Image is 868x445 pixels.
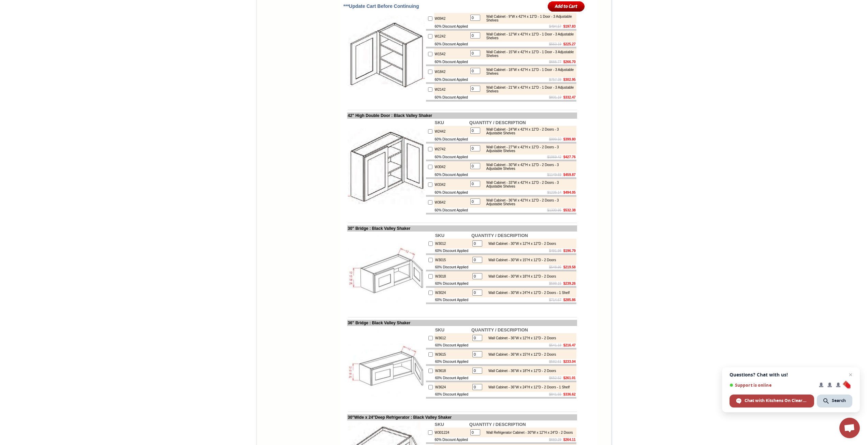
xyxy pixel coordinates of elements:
[434,172,469,177] td: 60% Discount Applied
[485,369,556,373] div: Wall Cabinet - 36"W x 18"H x 12"D - 2 Doors
[547,173,561,177] s: $1149.69
[435,297,471,302] td: 60% Discount Applied
[483,181,575,188] div: Wall Cabinet - 33"W x 42"H x 12"D - 2 Doors - 3 Adjustable Shelves
[483,431,573,434] div: Wall Refrigerator Cabinet - 30"W x 12"H x 24"D - 2 Doors
[485,242,556,246] div: Wall Cabinet - 30"W x 12"H x 12"D - 2 Doors
[563,392,576,396] b: $336.62
[434,59,469,64] td: 60% Discount Applied
[547,191,561,194] s: $1235.14
[549,376,561,380] s: $652.52
[563,249,576,253] b: $196.79
[434,24,469,29] td: 60% Discount Applied
[434,154,469,160] td: 60% Discount Applied
[434,31,469,42] td: W1242
[435,343,471,348] td: 60% Discount Applied
[434,208,469,213] td: 60% Discount Applied
[347,320,577,326] td: 36" Bridge : Black Valley Shaker
[563,191,576,194] b: $494.05
[348,129,425,205] img: 42'' High Double Door
[483,163,575,170] div: Wall Cabinet - 30"W x 42"H x 12"D - 2 Doors - 3 Adjustable Shelves
[343,3,419,9] span: ***Update Cart Before Continuing
[483,128,575,135] div: Wall Cabinet - 24"W x 42"H x 12"D - 2 Doors - 3 Adjustable Shelves
[434,13,469,24] td: W0942
[563,208,576,212] b: $532.38
[549,392,561,396] s: $841.55
[483,86,575,93] div: Wall Cabinet - 21"W x 42"H x 12"D - 1 Door - 3 Adjustable Shelves
[549,438,561,442] s: $660.29
[435,366,471,375] td: W3618
[18,31,36,38] td: Alabaster Shaker
[483,68,575,75] div: Wall Cabinet - 18"W x 42"H x 12"D - 1 Door - 3 Adjustable Shelves
[549,25,561,28] s: $494.57
[563,42,576,46] b: $225.27
[434,161,469,172] td: W3042
[563,376,576,380] b: $261.01
[347,225,577,232] td: 30" Bridge : Black Valley Shaker
[730,372,852,377] span: Questions? Chat with us!
[435,333,471,343] td: W3612
[483,15,575,22] div: Wall Cabinet - 9"W x 42"H x 12"D - 1 Door - 3 Adjustable Shelves
[59,31,79,39] td: [PERSON_NAME] White Shaker
[563,25,576,28] b: $197.83
[434,84,469,95] td: W2142
[435,120,444,125] b: SKU
[817,395,852,407] span: Search
[549,137,561,141] s: $999.50
[80,31,98,38] td: Baycreek Gray
[549,360,561,364] s: $582.61
[485,353,556,356] div: Wall Cabinet - 36"W x 15"H x 12"D - 2 Doors
[434,428,469,437] td: W301224
[549,78,561,81] s: $757.39
[435,359,471,364] td: 60% Discount Applied
[485,258,556,262] div: Wall Cabinet - 30"W x 15"H x 12"D - 2 Doors
[434,437,469,442] td: 60% Discount Applied
[435,392,471,397] td: 60% Discount Applied
[435,327,444,332] b: SKU
[563,95,576,99] b: $332.47
[485,275,556,278] div: Wall Cabinet - 30"W x 18"H x 12"D - 2 Doors
[434,95,469,100] td: 60% Discount Applied
[435,248,471,253] td: 60% Discount Applied
[563,298,576,302] b: $285.86
[1,2,6,7] img: pdf.png
[483,145,575,153] div: Wall Cabinet - 27"W x 42"H x 12"D - 2 Doors - 3 Adjustable Shelves
[434,126,469,137] td: W2442
[730,395,814,407] span: Chat with Kitchens On Clearance
[563,60,576,64] b: $266.70
[549,60,561,64] s: $666.77
[745,398,808,404] span: Chat with Kitchens On Clearance
[435,281,471,286] td: 60% Discount Applied
[434,48,469,59] td: W1542
[549,95,561,99] s: $831.19
[435,265,471,270] td: 60% Discount Applied
[839,418,860,438] a: Open chat
[563,438,576,442] b: $264.11
[99,31,116,38] td: Bellmonte Maple
[435,350,471,359] td: W3615
[435,422,444,427] b: SKU
[563,78,576,81] b: $302.95
[549,249,561,253] s: $491.98
[348,16,425,92] img: 42'' High Single Door
[434,42,469,47] td: 60% Discount Applied
[549,265,561,269] s: $548.95
[435,382,471,392] td: W3624
[434,77,469,82] td: 60% Discount Applied
[485,336,556,340] div: Wall Cabinet - 36"W x 12"H x 12"D - 2 Doors
[8,3,55,6] b: Price Sheet View in PDF Format
[37,31,58,39] td: [PERSON_NAME] Yellow Walnut
[548,1,585,12] input: Add to Cart
[549,42,561,46] s: $563.19
[563,265,576,269] b: $219.58
[435,375,471,381] td: 60% Discount Applied
[8,1,55,7] a: Price Sheet View in PDF Format
[483,32,575,40] div: Wall Cabinet - 12"W x 42"H x 12"D - 1 Door - 3 Adjustable Shelves
[563,155,576,159] b: $427.76
[485,385,570,389] div: Wall Cabinet - 36"W x 24"H x 12"D - 2 Doors - 1 Shelf
[347,113,577,119] td: 42" High Double Door : Black Valley Shaker
[469,120,526,125] b: QUANTITY / DESCRIPTION
[471,233,528,238] b: QUANTITY / DESCRIPTION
